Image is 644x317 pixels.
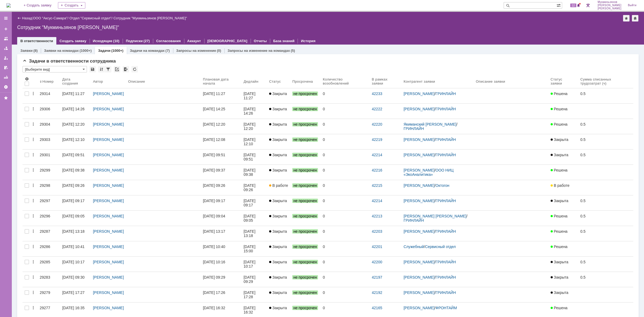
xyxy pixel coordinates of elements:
div: Сделать домашней страницей [632,15,638,21]
a: ГРИНЛАЙН [436,229,456,234]
span: не просрочен [292,229,318,234]
span: Решена [551,245,568,249]
a: [PERSON_NAME] [404,183,434,188]
span: не просрочен [292,92,318,96]
a: Перейти на домашнюю страницу [6,3,11,8]
div: [DATE] 09:37 [203,168,225,172]
div: [DATE] 11:27 [62,92,85,96]
a: [DEMOGRAPHIC_DATA] [207,39,247,43]
a: 0 [321,165,369,180]
a: [DATE] 11:27 [201,88,241,103]
a: не просрочен [290,211,321,226]
a: [PERSON_NAME] [93,92,124,96]
a: [PERSON_NAME] [93,214,124,218]
th: Дедлайн [241,75,267,88]
a: ГРИНЛАЙН [436,92,456,96]
a: История [301,39,315,43]
span: Закрыта [269,168,287,172]
a: 0 [321,134,369,149]
div: [DATE] 09:05 [62,214,85,218]
a: [DATE] 09:51 [201,150,241,165]
a: Подписки [126,39,143,43]
a: 0 [321,88,369,103]
div: [DATE] 09:05 [244,214,257,223]
a: Создать заявку [2,25,10,33]
a: 42219 [372,137,382,142]
a: [PERSON_NAME] [93,153,124,157]
a: Закрыта [267,88,290,103]
div: 0 [323,153,367,157]
a: не просрочен [290,150,321,165]
a: 29297 [38,195,60,210]
a: 29286 [38,241,60,256]
a: Закрыта [267,241,290,256]
div: Дедлайн [244,79,258,83]
div: [DATE] 10:40 [203,245,225,249]
span: Решена [551,107,568,111]
a: Закрыта [267,226,290,241]
div: Статус заявки [551,77,572,85]
th: Статус заявки [548,75,578,88]
div: 0.5 [580,153,631,157]
div: Скопировать ссылку на список [114,66,120,72]
a: [DATE] 09:26 [241,180,267,195]
div: 29296 [40,214,58,218]
div: [DATE] 09:26 [203,183,225,188]
a: [PERSON_NAME] [404,168,434,172]
div: [DATE] 11:27 [244,92,257,100]
a: Отчеты [2,73,10,82]
a: 29296 [38,211,60,226]
a: Согласования [156,39,181,43]
a: [DATE] 14:25 [201,104,241,119]
div: 0.5 [580,199,631,203]
a: 0 [321,104,369,119]
th: Плановая дата начала [201,75,241,88]
a: [DATE] 09:17 [241,195,267,210]
a: 29287 [38,226,60,241]
a: Октогон [436,183,449,188]
div: [DATE] 09:51 [244,153,257,161]
a: Решена [548,241,578,256]
div: [DATE] 09:17 [203,199,225,203]
a: Закрыта [267,104,290,119]
a: Служебный [404,245,424,249]
a: 29299 [38,165,60,180]
a: [DATE] 12:10 [60,134,91,149]
span: Решена [551,214,568,218]
div: 29298 [40,183,58,188]
span: Закрыта [269,107,287,111]
a: [DATE] 15:00 [241,241,267,256]
a: 29304 [38,119,60,134]
th: Просрочена [290,75,321,88]
div: [DATE] 09:17 [244,199,257,207]
div: 29301 [40,153,58,157]
div: 0.5 [580,214,631,218]
span: Закрыта [551,199,568,203]
div: Экспорт списка [123,66,129,72]
a: 0.5 [578,150,633,165]
a: Аккаунт [187,39,201,43]
span: Закрыта [269,199,287,203]
a: Закрыта [548,134,578,149]
a: [DATE] 09:51 [60,150,91,165]
span: не просрочен [292,245,318,249]
a: [DATE] 12:10 [241,134,267,149]
div: 0 [323,214,367,218]
span: не просрочен [292,183,318,188]
a: не просрочен [290,195,321,210]
a: [DATE] 14:26 [60,104,91,119]
a: не просрочен [290,180,321,195]
a: [PERSON_NAME] [404,229,434,234]
a: 29298 [38,180,60,195]
a: Настройки [2,83,10,91]
div: 29314 [40,92,58,96]
a: В работе [267,180,290,195]
div: [DATE] 12:20 [244,122,257,131]
div: 29297 [40,199,58,203]
a: [DATE] 13:17 [201,226,241,241]
a: [DATE] 11:27 [60,88,91,103]
a: ООО НИЦ «ЭкоАналитика» [404,168,455,177]
th: Сумма списанных трудозатрат (ч) [578,75,633,88]
a: [PERSON_NAME] [PERSON_NAME] [404,214,466,218]
a: 42220 [372,122,382,126]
